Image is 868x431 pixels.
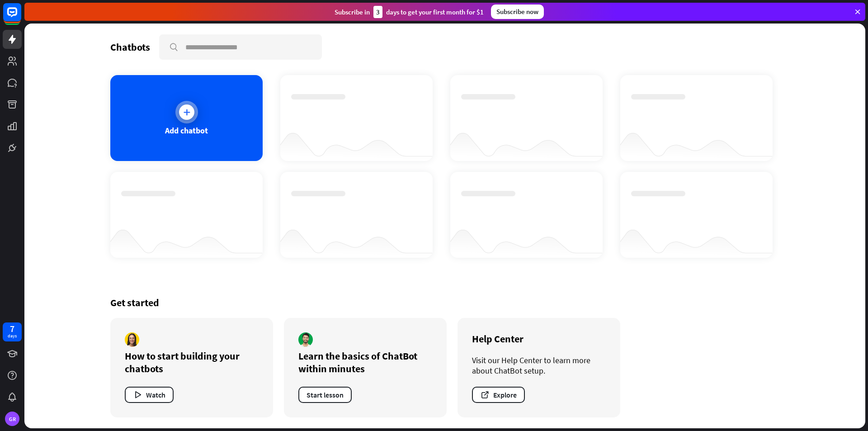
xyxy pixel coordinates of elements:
button: Start lesson [298,387,352,403]
button: Open LiveChat chat widget [7,4,34,31]
div: Learn the basics of ChatBot within minutes [298,350,432,375]
img: author [298,332,313,347]
div: 7 [10,325,14,333]
div: Get started [110,296,779,309]
div: Subscribe now [491,5,544,19]
button: Explore [472,387,525,403]
div: 3 [373,6,382,18]
div: Subscribe in days to get your first month for $1 [335,6,484,18]
div: days [8,333,17,339]
div: How to start building your chatbots [125,350,259,375]
button: Watch [125,387,174,403]
div: Chatbots [110,41,150,53]
div: GR [5,412,19,426]
div: Visit our Help Center to learn more about ChatBot setup. [472,355,606,376]
img: author [125,332,139,347]
a: 7 days [3,322,22,341]
div: Add chatbot [165,125,208,136]
div: Help Center [472,332,606,345]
